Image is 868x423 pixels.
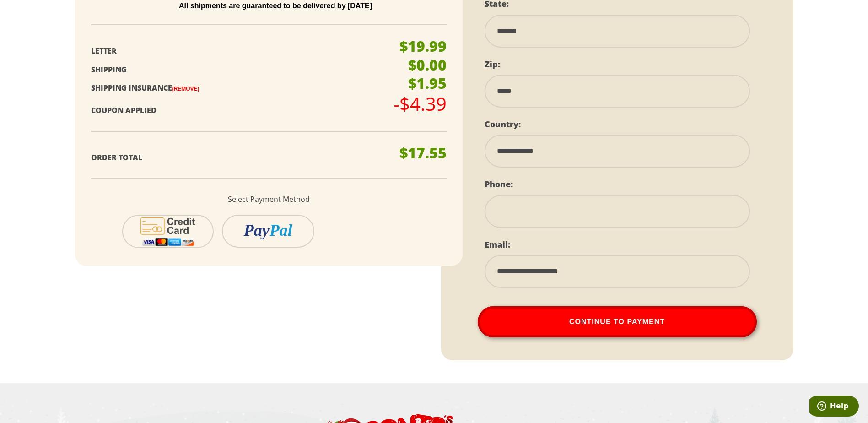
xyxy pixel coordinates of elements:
[91,104,385,117] p: Coupon Applied
[91,151,385,164] p: Order Total
[485,119,521,130] label: Country:
[408,58,447,72] p: $0.00
[399,39,447,54] p: $19.99
[91,63,385,76] p: Shipping
[485,239,510,250] label: Email:
[91,81,385,95] p: Shipping Insurance
[91,44,385,58] p: Letter
[399,146,447,160] p: $17.55
[485,179,513,190] label: Phone:
[172,86,199,92] a: (Remove)
[91,193,447,206] p: Select Payment Method
[478,306,757,337] button: Continue To Payment
[244,221,270,239] i: Pay
[270,221,292,239] i: Pal
[485,59,500,70] label: Zip:
[135,216,202,247] img: cc-icon-2.svg
[809,396,859,418] iframe: Opens a widget where you can find more information
[408,76,447,91] p: $1.95
[394,95,447,113] p: -$4.39
[98,2,453,10] p: All shipments are guaranteed to be delivered by [DATE]
[222,215,314,248] button: PayPal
